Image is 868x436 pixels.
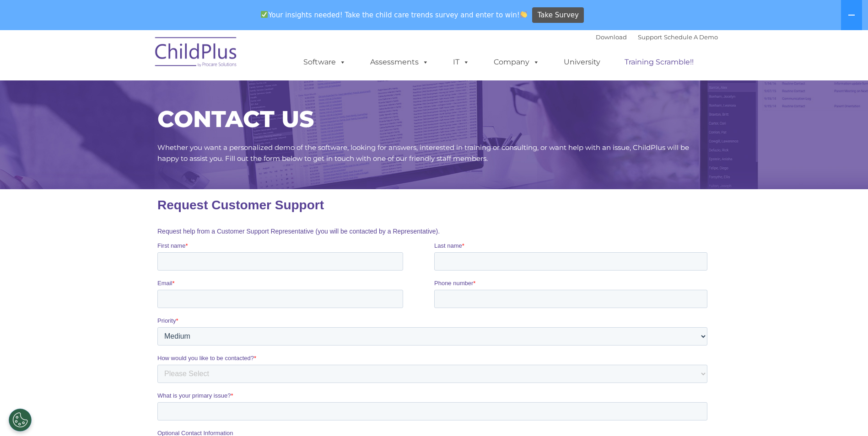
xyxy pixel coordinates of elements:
img: ChildPlus by Procare Solutions [151,31,242,76]
a: Training Scramble!! [615,53,703,71]
a: IT [444,53,479,71]
a: University [555,53,609,71]
a: Schedule A Demo [664,33,718,41]
font: | [596,33,718,41]
a: Download [596,33,627,41]
span: Whether you want a personalized demo of the software, looking for answers, interested in training... [157,143,689,163]
a: Software [294,53,355,71]
a: Assessments [361,53,438,71]
a: Company [485,53,549,71]
a: Take Survey [532,7,584,23]
button: Cookies Settings [9,409,32,431]
span: Take Survey [538,7,579,23]
span: CONTACT US [157,105,314,133]
a: Support [638,33,662,41]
